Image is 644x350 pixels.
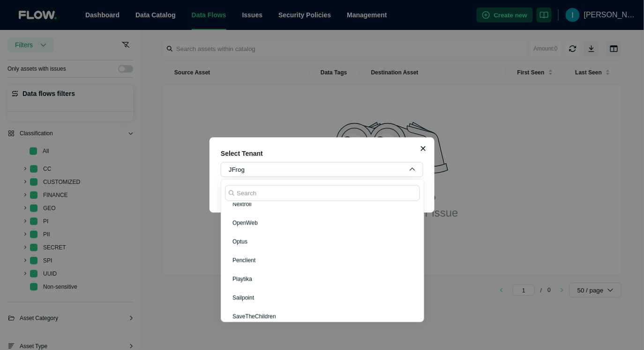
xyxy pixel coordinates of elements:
[232,201,252,208] span: Nextroll
[232,239,247,245] span: Optus
[225,251,420,270] button: Penclient
[225,185,420,201] input: Search
[225,270,420,289] button: Playtika
[232,220,258,226] span: OpenWeb
[221,162,423,177] button: JFrog
[225,214,420,233] button: OpenWeb
[221,149,423,159] h5: Select Tenant
[232,257,255,264] span: Penclient
[232,276,252,283] span: Playtika
[225,195,420,214] button: Nextroll
[232,295,254,301] span: Sailpoint
[225,289,420,307] button: Sailpoint
[225,307,420,326] button: SaveTheChildren
[225,233,420,251] button: Optus
[232,314,276,320] span: SaveTheChildren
